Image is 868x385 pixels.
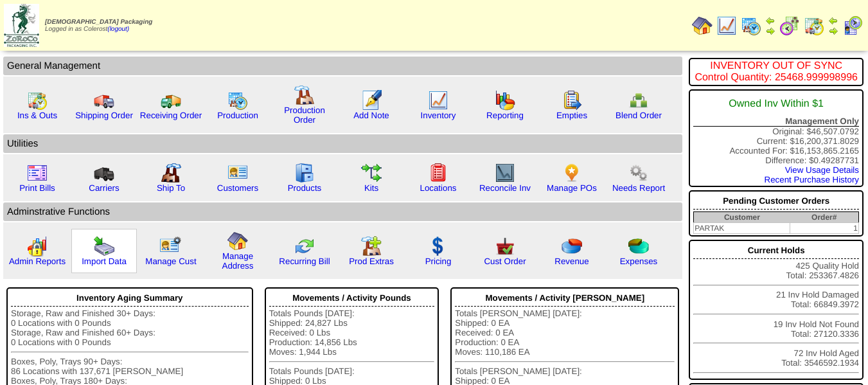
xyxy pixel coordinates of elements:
a: Shipping Order [75,111,133,120]
a: Add Note [353,111,389,120]
a: Empties [556,111,587,120]
img: network.png [628,90,649,111]
a: View Usage Details [785,165,859,175]
td: Adminstrative Functions [3,202,682,221]
img: calendarinout.gif [804,15,824,36]
img: truck2.gif [161,90,181,111]
img: factory2.gif [161,163,181,183]
a: Admin Reports [9,256,66,266]
a: Ship To [157,183,185,193]
div: 425 Quality Hold Total: 253367.4826 21 Inv Hold Damaged Total: 66849.3972 19 Inv Hold Not Found T... [689,240,864,380]
img: line_graph.gif [716,15,737,36]
img: workflow.png [628,163,649,183]
a: Recent Purchase History [765,175,859,184]
img: po.png [562,163,582,183]
a: Manage Address [222,251,254,271]
img: truck.gif [94,90,114,111]
a: Blend Order [616,111,662,120]
a: Manage Cust [145,256,196,266]
span: [DEMOGRAPHIC_DATA] Packaging [45,19,152,26]
img: managecust.png [159,236,183,256]
a: Cust Order [484,256,526,266]
img: pie_chart.png [562,236,582,256]
a: Prod Extras [349,256,394,266]
a: Reconcile Inv [479,183,531,193]
a: Locations [420,183,456,193]
td: General Management [3,57,682,75]
img: dollar.gif [428,236,448,256]
a: Print Bills [19,183,55,193]
img: workflow.gif [361,163,382,183]
div: Pending Customer Orders [693,193,859,210]
a: Production Order [284,105,325,125]
th: Order# [790,212,858,223]
img: orders.gif [361,90,382,111]
a: Expenses [620,256,658,266]
img: home.gif [227,231,248,251]
img: pie_chart2.png [628,236,649,256]
img: truck3.gif [94,163,114,183]
a: Import Data [82,256,127,266]
a: Receiving Order [140,111,202,120]
img: calendarblend.gif [779,15,800,36]
img: locations.gif [428,163,448,183]
div: Current Holds [693,242,859,259]
a: Production [217,111,258,120]
a: Manage POs [547,183,597,193]
a: Reporting [486,111,524,120]
img: graph.gif [495,90,515,111]
img: graph2.png [27,236,48,256]
img: arrowright.gif [828,26,838,36]
img: calendarprod.gif [227,90,248,111]
a: (logout) [107,26,129,33]
td: Utilities [3,134,682,153]
img: reconcile.gif [294,236,315,256]
div: Original: $46,507.0792 Current: $16,200,371.8029 Accounted For: $16,153,865.2165 Difference: $0.4... [689,89,864,187]
div: Movements / Activity Pounds [269,290,435,307]
img: home.gif [692,15,713,36]
td: PARTAK [694,223,790,234]
a: Products [288,183,322,193]
div: INVENTORY OUT OF SYNC Control Quantity: 25468.999998996 [693,60,859,84]
a: Revenue [554,256,589,266]
a: Ins & Outs [17,111,57,120]
a: Kits [364,183,378,193]
a: Carriers [89,183,119,193]
span: Logged in as Colerost [45,19,152,33]
img: calendarcustomer.gif [842,15,863,36]
td: 1 [790,223,858,234]
a: Needs Report [612,183,665,193]
img: line_graph.gif [428,90,448,111]
img: line_graph2.gif [495,163,515,183]
div: Management Only [693,116,859,127]
img: customers.gif [227,163,248,183]
img: arrowright.gif [765,26,775,36]
a: Customers [217,183,258,193]
img: calendarinout.gif [27,90,48,111]
div: Movements / Activity [PERSON_NAME] [455,290,675,307]
th: Customer [694,212,790,223]
img: factory.gif [294,85,315,105]
img: cust_order.png [495,236,515,256]
img: cabinet.gif [294,163,315,183]
img: invoice2.gif [27,163,48,183]
img: arrowleft.gif [828,15,838,26]
div: Inventory Aging Summary [11,290,249,307]
img: calendarprod.gif [741,15,761,36]
img: arrowleft.gif [765,15,775,26]
img: prodextras.gif [361,236,382,256]
img: zoroco-logo-small.webp [4,4,39,47]
div: Owned Inv Within $1 [693,92,859,116]
a: Inventory [421,111,456,120]
img: workorder.gif [562,90,582,111]
img: import.gif [94,236,114,256]
a: Pricing [425,256,452,266]
a: Recurring Bill [279,256,330,266]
